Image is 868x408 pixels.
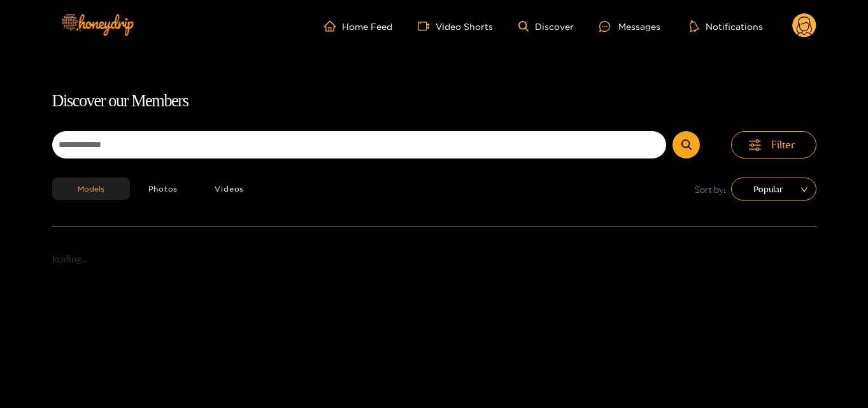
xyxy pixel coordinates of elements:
span: Popular [741,179,807,199]
button: Filter [731,131,816,158]
a: Video Shorts [418,20,493,32]
span: home [324,20,342,32]
a: Home Feed [324,20,392,32]
div: Messages [599,19,660,34]
button: Submit Search [672,131,700,158]
button: Photos [130,178,197,200]
button: Models [52,178,130,200]
span: Sort by: [695,182,726,197]
p: loading... [52,252,816,267]
span: Filter [771,137,795,152]
a: Discover [518,21,574,32]
h1: Discover our Members [52,88,816,115]
span: video-camera [418,20,436,32]
button: Videos [196,178,262,200]
button: Notifications [686,20,767,32]
div: sort [731,178,816,200]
